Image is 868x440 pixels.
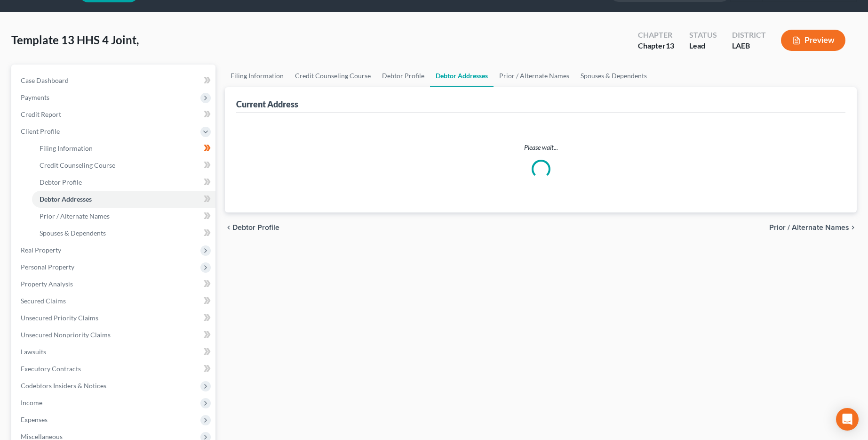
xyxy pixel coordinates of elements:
div: Current Address [236,98,298,110]
div: Chapter [638,30,674,41]
a: Debtor Profile [32,174,215,191]
a: Spouses & Dependents [575,65,653,87]
span: Prior / Alternate Names [769,224,849,231]
span: Executory Contracts [21,365,81,373]
span: Unsecured Nonpriority Claims [21,331,111,339]
a: Secured Claims [13,293,215,310]
i: chevron_right [849,224,857,231]
a: Property Analysis [13,276,215,293]
button: chevron_left Debtor Profile [225,224,279,231]
span: Codebtors Insiders & Notices [21,382,106,390]
span: Personal Property [21,263,74,271]
span: Prior / Alternate Names [40,212,110,220]
a: Prior / Alternate Names [494,65,575,87]
a: Credit Report [13,106,215,123]
a: Unsecured Priority Claims [13,310,215,326]
a: Credit Counseling Course [289,65,376,87]
span: Case Dashboard [21,76,69,84]
div: Open Intercom Messenger [836,408,859,431]
div: Status [689,30,717,41]
a: Case Dashboard [13,72,215,89]
span: Expenses [21,416,48,424]
span: Property Analysis [21,280,73,288]
a: Credit Counseling Course [32,157,215,174]
span: 13 [666,41,674,50]
a: Unsecured Nonpriority Claims [13,326,215,343]
span: Spouses & Dependents [40,229,106,237]
span: Unsecured Priority Claims [21,314,98,322]
a: Debtor Addresses [430,65,494,87]
a: Executory Contracts [13,360,215,377]
span: Filing Information [40,144,93,152]
div: Lead [689,41,717,51]
a: Debtor Profile [376,65,430,87]
div: Chapter [638,41,674,51]
div: LAEB [732,41,766,51]
a: Filing Information [32,140,215,157]
i: chevron_left [225,224,232,231]
button: Preview [781,30,845,51]
span: Debtor Profile [40,178,82,186]
div: District [732,30,766,41]
span: Payments [21,93,49,101]
a: Lawsuits [13,343,215,360]
a: Debtor Addresses [32,191,215,208]
span: Client Profile [21,127,60,135]
a: Spouses & Dependents [32,225,215,242]
span: Real Property [21,246,61,254]
span: Credit Counseling Course [40,161,115,169]
span: Credit Report [21,110,61,118]
a: Filing Information [225,65,289,87]
p: Please wait... [244,143,838,152]
span: Income [21,399,42,407]
span: Debtor Profile [232,224,279,231]
span: Debtor Addresses [40,195,92,203]
span: Lawsuits [21,348,46,356]
button: Prior / Alternate Names chevron_right [769,224,857,231]
span: Template 13 HHS 4 Joint, [11,33,139,47]
span: Secured Claims [21,297,66,305]
a: Prior / Alternate Names [32,208,215,225]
